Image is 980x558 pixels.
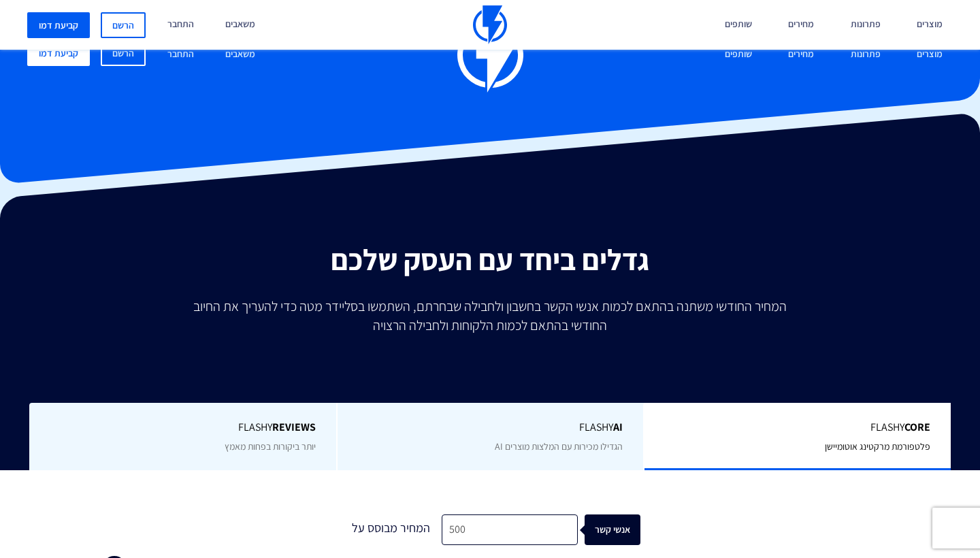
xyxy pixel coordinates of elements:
[101,40,146,66] a: הרשם
[715,40,762,69] a: שותפים
[358,420,623,436] span: Flashy
[225,440,316,453] span: יותר ביקורות בפחות מאמץ
[825,440,930,453] span: פלטפורמת מרקטינג אוטומיישן
[495,440,623,453] span: הגדילו מכירות עם המלצות מוצרים AI
[340,514,442,545] div: המחיר מבוסס על
[904,420,930,434] b: Core
[27,40,90,66] a: קביעת דמו
[27,12,90,38] a: קביעת דמו
[10,244,970,276] h2: גדלים ביחד עם העסק שלכם
[184,297,796,335] p: המחיר החודשי משתנה בהתאם לכמות אנשי הקשר בחשבון ולחבילה שבחרתם, השתמשו בסליידר מטה כדי להעריך את ...
[50,420,316,436] span: Flashy
[101,12,146,38] a: הרשם
[157,40,204,69] a: התחבר
[840,40,891,69] a: פתרונות
[778,40,824,69] a: מחירים
[665,420,930,436] span: Flashy
[906,40,953,69] a: מוצרים
[600,514,656,545] div: אנשי קשר
[613,420,623,434] b: AI
[272,420,316,434] b: REVIEWS
[215,40,265,69] a: משאבים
